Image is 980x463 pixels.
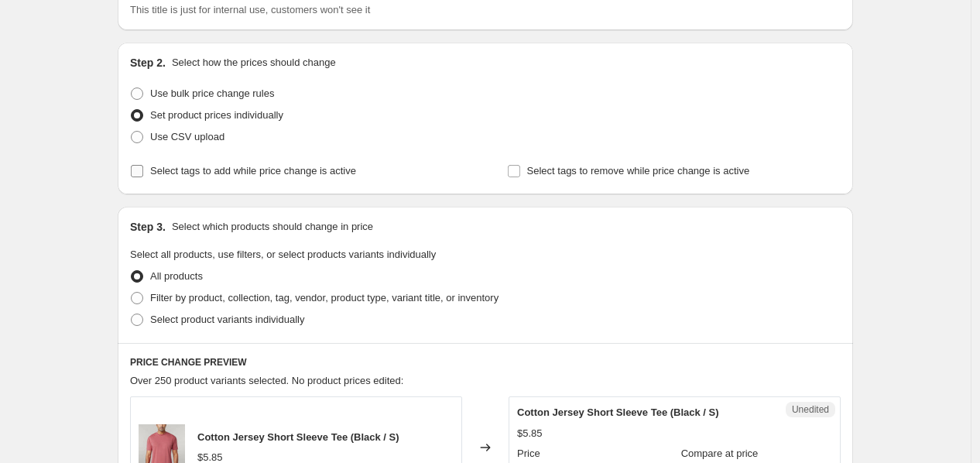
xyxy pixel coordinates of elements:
h6: PRICE CHANGE PREVIEW [130,356,841,369]
span: Use CSV upload [150,131,224,142]
h2: Step 3. [130,219,166,235]
span: Select all products, use filters, or select products variants individually [130,249,436,260]
span: Cotton Jersey Short Sleeve Tee (Black / S) [517,406,719,418]
span: All products [150,270,203,282]
span: Unedited [792,403,829,416]
p: Select which products should change in price [172,219,373,235]
span: Price [517,448,540,459]
span: Select tags to remove while price change is active [527,165,750,177]
div: $5.85 [517,426,543,441]
span: Use bulk price change rules [150,87,274,99]
span: Filter by product, collection, tag, vendor, product type, variant title, or inventory [150,292,499,304]
span: Select tags to add while price change is active [150,165,356,177]
span: Cotton Jersey Short Sleeve Tee (Black / S) [197,431,399,443]
span: Select product variants individually [150,314,304,325]
span: Compare at price [681,448,759,459]
span: Over 250 product variants selected. No product prices edited: [130,375,403,386]
span: Set product prices individually [150,109,283,121]
span: This title is just for internal use, customers won't see it [130,4,370,15]
h2: Step 2. [130,55,166,70]
p: Select how the prices should change [172,55,336,70]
